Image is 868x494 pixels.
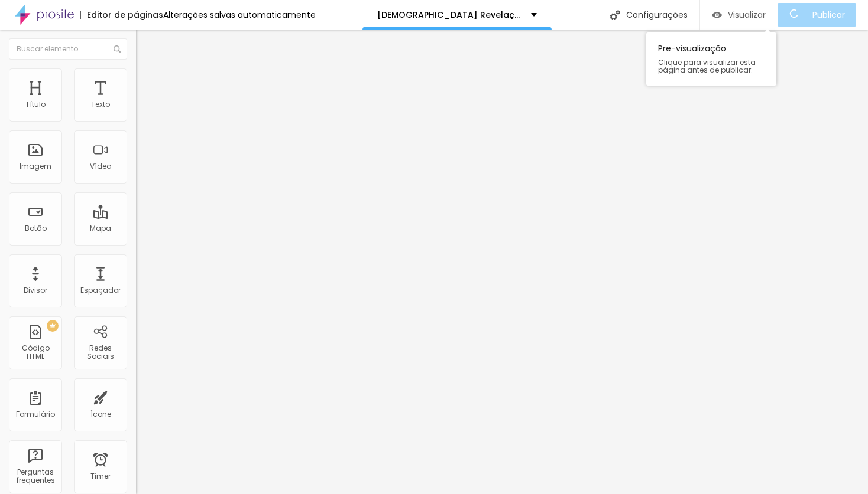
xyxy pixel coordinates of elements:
div: Imagem [20,162,51,171]
div: Formulário [16,410,55,418]
img: Icone [610,10,620,20]
button: Visualizar [700,3,778,27]
div: Código HTML [12,344,59,361]
div: Espaçador [80,286,121,295]
span: Visualizar [728,10,766,19]
div: Alterações salvas automaticamente [163,11,316,19]
div: Mapa [90,224,111,233]
div: Pre-visualização [646,32,776,86]
img: view-1.svg [712,10,722,20]
div: Vídeo [90,162,111,171]
span: Clique para visualizar esta página antes de publicar. [658,58,765,74]
div: Perguntas frequentes [12,468,59,485]
div: Título [25,100,46,109]
div: Timer [90,472,111,480]
button: Publicar [778,3,856,27]
input: Buscar elemento [9,38,127,60]
img: Icone [114,45,121,53]
span: Publicar [812,10,845,19]
div: Ícone [90,410,111,418]
div: Redes Sociais [77,344,124,361]
div: Botão [25,224,47,233]
div: Divisor [24,286,47,295]
div: Texto [91,100,110,109]
p: [DEMOGRAPHIC_DATA] Revelação [377,11,522,19]
div: Editor de páginas [80,11,163,19]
